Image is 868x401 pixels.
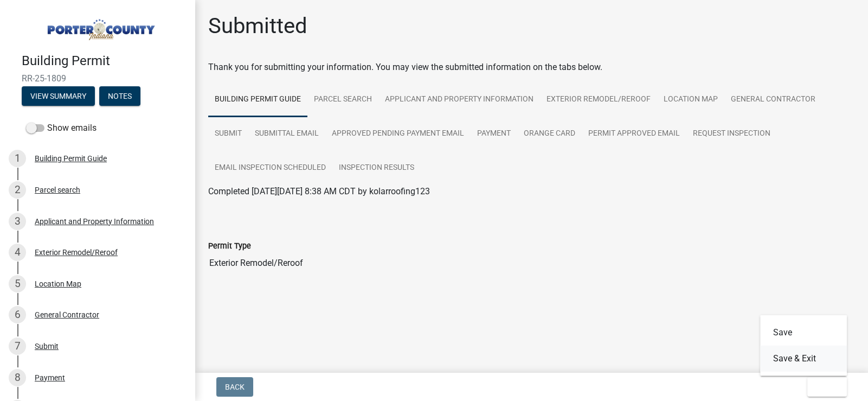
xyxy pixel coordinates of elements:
[378,82,540,117] a: Applicant and Property Information
[35,249,118,256] div: Exterior Remodel/Reroof
[517,117,582,151] a: Orange Card
[582,117,686,151] a: Permit Approved Email
[9,306,26,323] div: 6
[248,117,325,151] a: Submittal Email
[35,374,65,381] div: Payment
[816,383,832,391] span: Exit
[22,53,187,69] h4: Building Permit
[724,82,822,117] a: General Contractor
[35,186,80,194] div: Parcel search
[22,73,173,84] span: RR-25-1809
[760,315,847,376] div: Exit
[686,117,777,151] a: Request Inspection
[760,346,847,372] button: Save & Exit
[22,92,95,101] wm-modal-confirm: Summary
[208,117,248,151] a: Submit
[35,280,81,288] div: Location Map
[9,181,26,199] div: 2
[22,11,178,42] img: Porter County, Indiana
[208,151,332,186] a: Email Inspection Scheduled
[657,82,724,117] a: Location Map
[807,377,847,397] button: Exit
[307,82,378,117] a: Parcel search
[35,218,154,225] div: Applicant and Property Information
[208,13,307,39] h1: Submitted
[99,92,140,101] wm-modal-confirm: Notes
[332,151,421,186] a: Inspection Results
[22,86,95,106] button: View Summary
[760,320,847,346] button: Save
[208,186,430,196] span: Completed [DATE][DATE] 8:38 AM CDT by kolarroofing123
[471,117,517,151] a: Payment
[9,213,26,230] div: 3
[325,117,471,151] a: Approved Pending Payment Email
[208,243,251,250] label: Permit Type
[26,122,97,135] label: Show emails
[208,61,855,74] div: Thank you for submitting your information. You may view the submitted information on the tabs below.
[35,311,99,319] div: General Contractor
[225,383,245,391] span: Back
[540,82,657,117] a: Exterior Remodel/Reroof
[35,342,59,350] div: Submit
[216,377,253,397] button: Back
[9,338,26,355] div: 7
[99,86,140,106] button: Notes
[9,275,26,292] div: 5
[9,369,26,386] div: 8
[208,82,307,117] a: Building Permit Guide
[9,244,26,261] div: 4
[35,155,107,162] div: Building Permit Guide
[9,150,26,167] div: 1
